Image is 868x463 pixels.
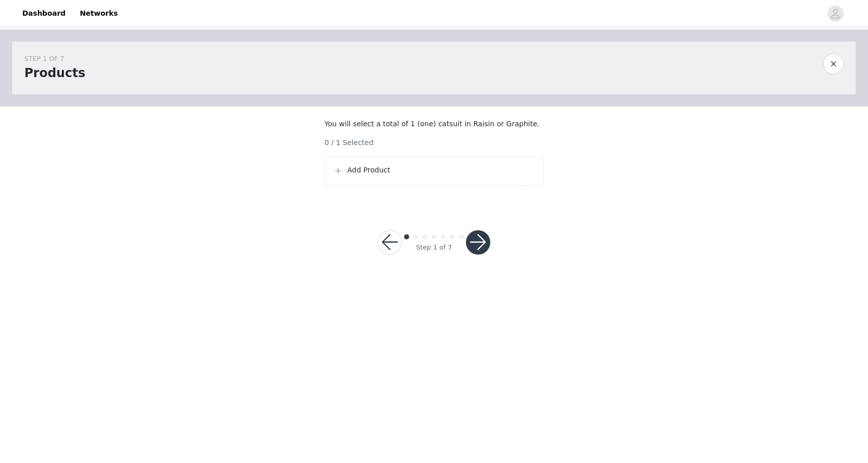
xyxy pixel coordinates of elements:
p: Add Product [347,165,535,175]
span: 0 / 1 Selected [324,137,374,148]
p: You will select a total of 1 (one) catsuit in Raisin or Graphite. [324,119,544,129]
div: avatar [830,6,840,22]
div: STEP 1 OF 7 [24,54,85,64]
a: Dashboard [16,2,71,25]
div: Step 1 of 7 [416,242,452,253]
a: Networks [74,2,124,25]
h1: Products [24,64,85,82]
